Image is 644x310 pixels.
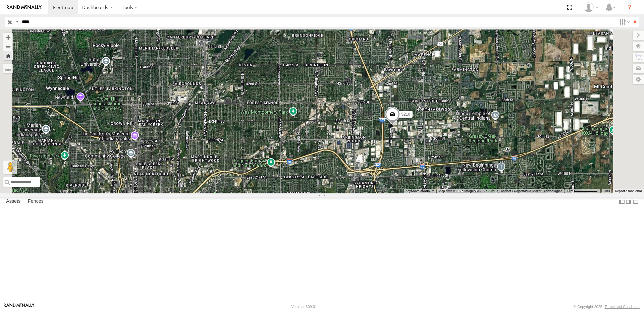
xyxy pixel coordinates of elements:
div: © Copyright 2025 - [574,305,640,309]
label: Dock Summary Table to the Left [619,197,625,206]
span: 1 km [566,189,574,193]
label: Search Query [14,17,19,27]
label: Hide Summary Table [632,197,639,206]
label: Search Filter Options [616,17,631,27]
div: Paul Withrow [581,2,601,12]
i: ? [625,2,635,13]
label: Measure [3,64,13,73]
button: Zoom out [3,42,13,51]
div: Version: 309.01 [291,305,317,309]
label: Dock Summary Table to the Right [625,197,632,206]
a: Terms (opens in new tab) [603,190,610,192]
span: Map data ©2025 Imagery ©2025 Airbus, Landsat / Copernicus, Maxar Technologies [438,189,562,193]
button: Drag Pegman onto the map to open Street View [3,161,17,174]
a: Report a map error [615,189,642,193]
label: Fences [24,197,47,206]
img: rand-logo.svg [7,5,42,10]
button: Keyboard shortcuts [406,189,434,193]
button: Map Scale: 1 km per 68 pixels [564,189,600,193]
button: Zoom Home [3,51,13,60]
a: Terms and Conditions [605,305,640,309]
span: 5210 [401,112,410,117]
button: Zoom in [3,33,13,42]
a: Visit our Website [4,303,35,310]
label: Assets [3,197,24,206]
label: Map Settings [633,75,644,84]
